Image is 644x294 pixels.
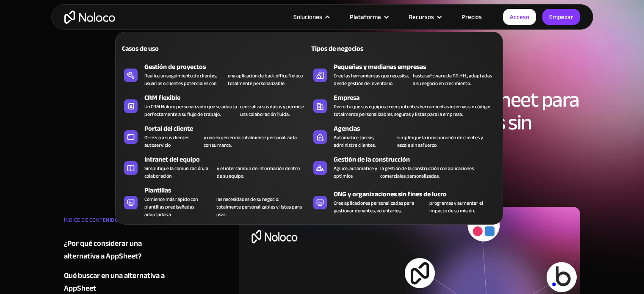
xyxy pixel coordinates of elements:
[216,195,302,219] font: las necesidades de su negocio: totalmente personalizables y listas para usar.
[293,11,322,23] font: Soluciones
[409,11,434,23] font: Recursos
[217,164,300,181] font: y el intercambio de información dentro de su equipo.
[334,71,409,88] font: Cree las herramientas que necesita, desde gestión de inventario
[334,133,376,150] font: Automatice tareas, administre clientes,
[228,71,303,88] font: una aplicación de back office Noloco totalmente personalizable.
[204,133,297,150] font: y una experiencia totalmente personalizada con su marca.
[120,91,309,120] a: CRM flexibleUn CRM Noloco personalizado que se adapta perfectamente a su flujo de trabajo,central...
[542,9,580,25] a: Empezar
[144,102,237,119] font: Un CRM Noloco personalizado que se adapta perfectamente a su flujo de trabajo,
[64,236,142,263] font: ¿Por qué considerar una alternativa a AppSheet?
[334,122,360,135] font: Agencias
[311,42,363,55] font: Tipos de negocios
[144,164,208,181] font: Simplifique la comunicación, la colaboración
[397,133,483,150] font: simplifique la incorporación de clientes y escale sin esfuerzo.
[64,215,119,225] font: ÍNDICE DE CONTENIDO
[120,122,309,151] a: Portal del clienteOfrezca a sus clientes autoservicioy una experiencia totalmente personalizada c...
[398,11,451,22] div: Recursos
[115,20,503,225] nav: Soluciones
[144,153,200,166] font: Intranet del equipo
[334,60,426,73] font: Pequeñas y medianas empresas
[240,102,304,119] font: centraliza sus datos y permite una colaboración fluida.
[64,237,166,263] a: ¿Por qué considerar una alternativa a AppSheet?
[309,38,498,58] a: Tipos de negocios
[309,153,498,181] a: Gestión de la construcciónAgilice, automatice y optimicela gestión de la construcción con aplicac...
[510,11,529,23] font: Acceso
[350,11,381,23] font: Plataforma
[144,122,193,135] font: Portal del cliente
[122,42,159,55] font: Casos de uso
[120,38,309,58] a: Casos de uso
[144,91,180,104] font: CRM flexible
[144,195,198,219] font: Comience más rápido con plantillas prediseñadas adaptadas a
[144,60,206,73] font: Gestión de proyectos
[144,71,217,88] font: Realice un seguimiento de clientes, usuarios o clientes potenciales con
[339,11,398,22] div: Plataforma
[144,184,171,197] font: Plantillas
[309,91,498,120] a: EmpresaPermita que sus equipos creen potentes herramientas internas sin código: totalmente person...
[413,71,492,88] font: hasta software de RR.HH., adaptadas a su negocio en crecimiento.
[334,164,377,181] font: Agilice, automatice y optimice
[120,153,309,181] a: Intranet del equipoSimplifique la comunicación, la colaboracióny el intercambio de información de...
[549,11,573,23] font: Empezar
[334,153,410,166] font: Gestión de la construcción
[334,102,490,119] font: Permita que sus equipos creen potentes herramientas internas sin código: totalmente personalizabl...
[309,60,498,89] a: Pequeñas y medianas empresasCree las herramientas que necesita, desde gestión de inventariohasta ...
[120,60,309,89] a: Gestión de proyectosRealice un seguimiento de clientes, usuarios o clientes potenciales conuna ap...
[380,164,474,181] font: la gestión de la construcción con aplicaciones comerciales personalizadas.
[309,122,498,151] a: AgenciasAutomatice tareas, administre clientes,simplifique la incorporación de clientes y escale ...
[120,184,309,220] a: PlantillasComience más rápido con plantillas prediseñadas adaptadas alas necesidades de su negoci...
[462,11,482,23] font: Precios
[283,11,339,22] div: Soluciones
[334,91,359,104] font: Empresa
[503,9,536,25] a: Acceso
[309,184,498,220] a: ONG y organizaciones sin fines de lucroCree aplicaciones personalizadas para gestionar donantes, ...
[429,198,483,215] font: programas y aumentar el impacto de su misión.
[451,11,492,22] a: Precios
[144,133,189,150] font: Ofrezca a sus clientes autoservicio
[334,198,414,215] font: Cree aplicaciones personalizadas para gestionar donantes, voluntarios,
[334,188,447,201] font: ONG y organizaciones sin fines de lucro
[64,11,115,24] a: hogar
